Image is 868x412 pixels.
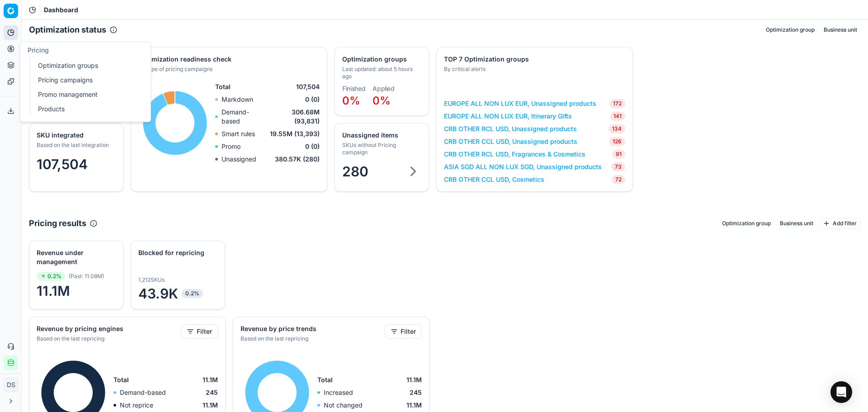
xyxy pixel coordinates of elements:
[385,324,422,339] button: Filter
[296,82,320,91] span: 107,504
[444,162,602,171] a: ASIA SGD ALL NON LUX SGD, Unassigned products
[444,124,577,133] a: CRB OTHER RCL USD, Unassigned products
[37,283,116,299] span: 11.1M
[34,74,140,86] a: Pricing campaigns
[305,95,320,104] span: 0 (0)
[444,99,596,108] a: EUROPE ALL NON LUX EUR, Unassigned products
[305,142,320,151] span: 0 (0)
[342,55,420,64] div: Optimization groups
[444,137,577,146] a: CRB OTHER CCL USD, Unassigned products
[222,142,241,151] p: Promo
[37,324,179,333] div: Revenue by pricing engines
[342,131,420,140] div: Unassigned items
[406,375,422,384] span: 11.1M
[37,335,179,342] div: Based on the last repricing
[34,59,140,72] a: Optimization groups
[324,401,363,410] p: Not changed
[241,324,383,333] div: Revenue by price trends
[4,378,18,392] button: DS
[138,276,165,284] span: 1,212 SKUs
[324,388,353,397] p: Increased
[4,378,18,392] span: DS
[444,66,623,73] div: By critical alerts
[222,95,253,104] p: Markdown
[138,285,217,302] span: 43.9K
[215,82,231,91] span: Total
[222,155,256,164] p: Unassigned
[69,273,104,280] span: ( Past : 11.08M )
[611,162,625,171] span: 73
[373,94,391,107] span: 0%
[609,99,625,108] span: 172
[776,218,817,229] button: Business unit
[120,388,166,397] p: Demand-based
[37,156,88,172] span: 107,504
[181,324,218,339] button: Filter
[44,5,78,14] span: Dashboard
[37,272,65,281] span: 0.2%
[29,217,86,230] h2: Pricing results
[612,150,625,159] span: 91
[342,94,360,107] span: 0%
[34,88,140,101] a: Promo management
[275,155,320,164] span: 380.57K (280)
[342,142,420,156] div: SKUs without Pricing campaign
[37,131,114,140] div: SKU integrated
[203,401,218,410] span: 11.1M
[342,163,368,180] span: 280
[342,85,365,92] dt: Finished
[120,401,153,410] p: Not reprice
[270,129,320,138] span: 19.55M (13,393)
[317,375,333,384] span: Total
[444,150,585,159] a: CRB OTHER RCL USD, Fragrances & Cosmetics
[138,55,318,64] div: Optimization readiness check
[28,46,49,54] span: Pricing
[222,129,255,138] p: Smart rules
[138,66,318,73] div: By type of pricing campaigns
[206,388,218,397] span: 245
[612,175,625,184] span: 72
[113,375,129,384] span: Total
[820,24,861,35] button: Business unit
[138,248,216,257] div: Blocked for repricing
[266,108,320,126] span: 306.68M (93,831)
[610,112,625,121] span: 141
[373,85,395,92] dt: Applied
[609,137,625,146] span: 126
[609,124,625,133] span: 134
[29,24,106,36] h2: Optimization status
[182,289,203,298] span: 0.2%
[718,218,774,229] button: Optimization group
[819,218,861,229] button: Add filter
[830,381,852,403] div: Open Intercom Messenger
[410,388,422,397] span: 245
[222,108,266,126] p: Demand-based
[444,55,623,64] div: TOP 7 Optimization groups
[37,248,114,266] div: Revenue under management
[342,66,420,80] div: Last updated: about 5 hours ago
[406,401,422,410] span: 11.1M
[203,375,218,384] span: 11.1M
[34,103,140,115] a: Products
[444,175,544,184] a: CRB OTHER CCL USD, Cosmetics
[44,5,78,14] nav: breadcrumb
[762,24,818,35] button: Optimization group
[37,142,114,149] div: Based on the last integration
[444,112,572,121] a: EUROPE ALL NON LUX EUR, Itinerary Gifts
[241,335,383,342] div: Based on the last repricing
